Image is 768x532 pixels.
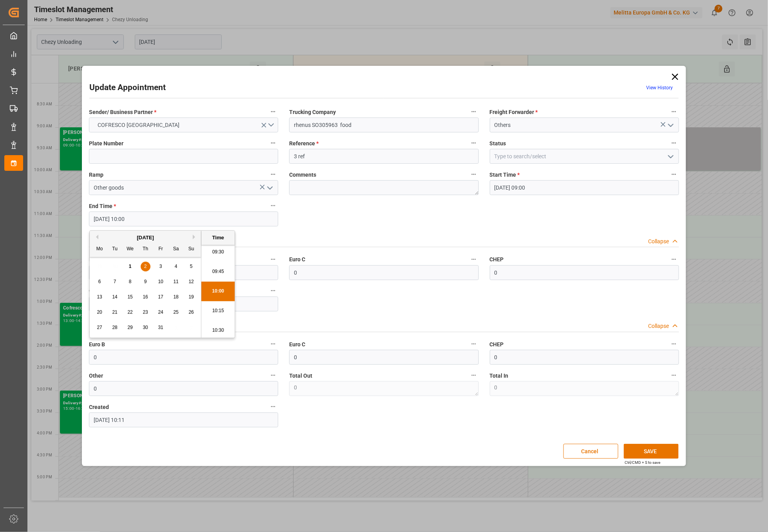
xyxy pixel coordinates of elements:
[89,108,156,116] span: Sender/ Business Partner
[175,264,178,269] span: 4
[268,254,278,264] button: Euro B
[490,372,509,380] span: Total In
[114,279,116,284] span: 7
[490,255,504,264] span: CHEP
[647,85,673,90] a: View History
[97,325,102,330] span: 27
[490,108,538,116] span: Freight Forwarder
[188,279,194,284] span: 12
[490,340,504,349] span: CHEP
[289,171,316,179] span: Comments
[110,277,120,287] div: Choose Tuesday, October 7th, 2025
[97,309,102,315] span: 20
[648,237,669,246] div: Collapse
[190,264,193,269] span: 5
[97,294,102,300] span: 13
[156,262,166,271] div: Choose Friday, October 3rd, 2025
[127,309,132,315] span: 22
[268,339,278,349] button: Euro B
[110,308,120,317] div: Choose Tuesday, October 21st, 2025
[268,201,278,211] button: End Time *
[95,323,105,333] div: Choose Monday, October 27th, 2025
[490,149,679,164] input: Type to search/select
[156,244,166,254] div: Fr
[173,309,178,315] span: 25
[289,255,305,264] span: Euro C
[268,169,278,179] button: Ramp
[110,244,120,254] div: Tu
[95,292,105,302] div: Choose Monday, October 13th, 2025
[94,121,183,129] span: COFRESCO [GEOGRAPHIC_DATA]
[125,277,135,287] div: Choose Wednesday, October 8th, 2025
[171,244,181,254] div: Sa
[156,308,166,317] div: Choose Friday, October 24th, 2025
[127,294,132,300] span: 15
[201,321,235,340] li: 10:30
[89,118,278,132] button: open menu
[187,262,196,271] div: Choose Sunday, October 5th, 2025
[187,308,196,317] div: Choose Sunday, October 26th, 2025
[89,180,278,195] input: Type to search/select
[268,107,278,117] button: Sender/ Business Partner *
[289,139,319,148] span: Reference
[89,340,105,349] span: Euro B
[156,292,166,302] div: Choose Friday, October 17th, 2025
[95,244,105,254] div: Mo
[89,81,166,94] h2: Update Appointment
[469,138,479,148] button: Reference *
[144,264,147,269] span: 2
[125,323,135,333] div: Choose Wednesday, October 29th, 2025
[669,370,679,380] button: Total In
[624,444,679,459] button: SAVE
[89,139,123,148] span: Plate Number
[156,323,166,333] div: Choose Friday, October 31st, 2025
[469,370,479,380] button: Total Out
[125,244,135,254] div: We
[125,308,135,317] div: Choose Wednesday, October 22nd, 2025
[187,292,196,302] div: Choose Sunday, October 19th, 2025
[201,301,235,321] li: 10:15
[171,292,181,302] div: Choose Saturday, October 18th, 2025
[89,372,103,380] span: Other
[89,403,109,411] span: Created
[490,139,506,148] span: Status
[158,309,163,315] span: 24
[143,309,148,315] span: 23
[129,264,132,269] span: 1
[201,262,235,282] li: 09:45
[171,262,181,271] div: Choose Saturday, October 4th, 2025
[158,294,163,300] span: 17
[92,259,199,335] div: month 2025-10
[144,279,147,284] span: 9
[95,277,105,287] div: Choose Monday, October 6th, 2025
[188,309,194,315] span: 26
[268,370,278,380] button: Other
[95,308,105,317] div: Choose Monday, October 20th, 2025
[110,292,120,302] div: Choose Tuesday, October 14th, 2025
[268,402,278,412] button: Created
[289,372,312,380] span: Total Out
[143,325,148,330] span: 30
[89,212,278,226] input: DD-MM-YYYY HH:MM
[171,308,181,317] div: Choose Saturday, October 25th, 2025
[469,339,479,349] button: Euro C
[90,234,201,242] div: [DATE]
[563,444,618,459] button: Cancel
[141,244,150,254] div: Th
[469,254,479,264] button: Euro C
[158,279,163,284] span: 10
[268,286,278,296] button: Other
[112,294,117,300] span: 14
[141,323,150,333] div: Choose Thursday, October 30th, 2025
[669,138,679,148] button: Status
[201,242,235,262] li: 09:30
[143,294,148,300] span: 16
[625,460,661,465] div: Ctrl/CMD + S to save
[89,202,116,210] span: End Time
[203,234,233,242] div: Time
[112,325,117,330] span: 28
[268,138,278,148] button: Plate Number
[264,182,275,194] button: open menu
[469,169,479,179] button: Comments
[289,381,478,396] textarea: 0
